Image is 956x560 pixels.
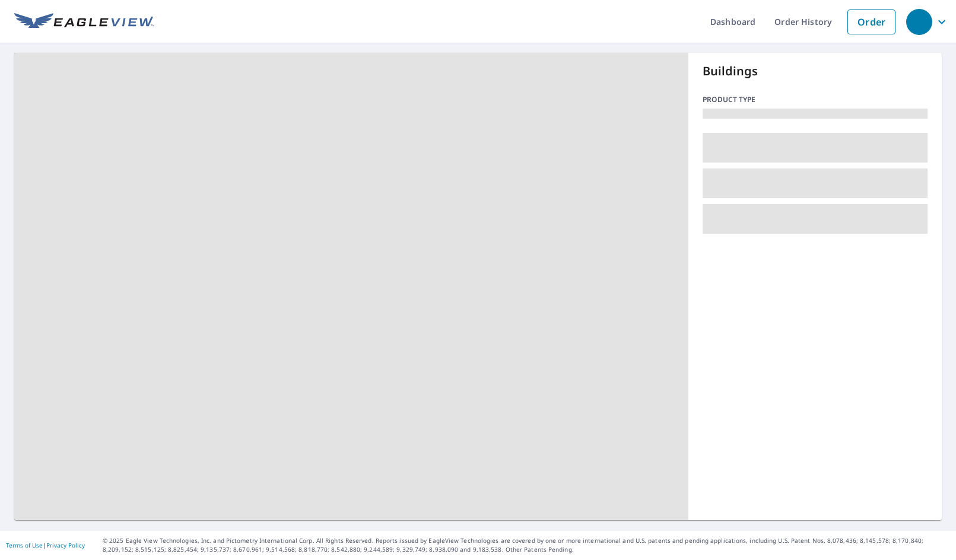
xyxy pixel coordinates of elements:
[847,9,895,34] a: Order
[6,541,43,549] a: Terms of Use
[46,541,85,549] a: Privacy Policy
[14,13,154,31] img: EV Logo
[703,62,928,80] p: Buildings
[103,536,950,554] p: © 2025 Eagle View Technologies, Inc. and Pictometry International Corp. All Rights Reserved. Repo...
[6,542,85,549] p: |
[703,94,928,105] p: Product type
